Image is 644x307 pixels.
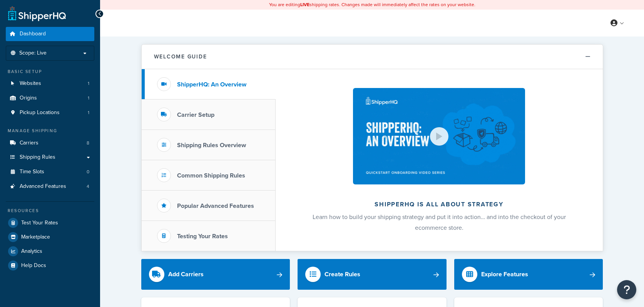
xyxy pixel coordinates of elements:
[6,136,94,150] li: Carriers
[6,91,94,105] li: Origins
[6,128,94,134] div: Manage Shipping
[177,142,246,149] h3: Shipping Rules Overview
[20,169,44,175] span: Time Slots
[6,27,94,41] a: Dashboard
[6,179,94,194] a: Advanced Features4
[141,259,290,290] a: Add Carriers
[20,140,38,146] span: Carriers
[88,95,89,101] span: 1
[353,88,525,184] img: ShipperHQ is all about strategy
[20,154,55,161] span: Shipping Rules
[87,140,89,146] span: 8
[168,269,204,280] div: Add Carriers
[6,179,94,194] li: Advanced Features
[87,183,89,190] span: 4
[6,216,94,230] a: Test Your Rates
[6,136,94,150] a: Carriers8
[325,269,360,280] div: Create Rules
[6,76,94,91] li: Websites
[6,150,94,164] a: Shipping Rules
[6,259,94,272] a: Help Docs
[6,68,94,75] div: Basic Setup
[6,91,94,105] a: Origins1
[20,80,41,87] span: Websites
[20,31,46,37] span: Dashboard
[6,165,94,179] li: Time Slots
[88,80,89,87] span: 1
[177,172,245,179] h3: Common Shipping Rules
[154,54,207,60] h2: Welcome Guide
[177,81,246,88] h3: ShipperHQ: An Overview
[6,106,94,120] a: Pickup Locations1
[481,269,528,280] div: Explore Features
[142,45,603,69] button: Welcome Guide
[20,95,37,101] span: Origins
[21,220,58,226] span: Test Your Rates
[88,110,89,116] span: 1
[313,212,566,232] span: Learn how to build your shipping strategy and put it into action… and into the checkout of your e...
[6,76,94,91] a: Websites1
[21,248,42,255] span: Analytics
[20,110,60,116] span: Pickup Locations
[177,202,254,209] h3: Popular Advanced Features
[21,262,46,269] span: Help Docs
[454,259,603,290] a: Explore Features
[300,1,309,8] b: LIVE
[617,280,636,299] button: Open Resource Center
[20,183,66,190] span: Advanced Features
[296,201,582,208] h2: ShipperHQ is all about strategy
[177,233,228,240] h3: Testing Your Rates
[87,169,89,175] span: 0
[6,165,94,179] a: Time Slots0
[177,111,214,118] h3: Carrier Setup
[21,234,50,241] span: Marketplace
[6,230,94,244] a: Marketplace
[6,106,94,120] li: Pickup Locations
[6,244,94,258] a: Analytics
[6,207,94,214] div: Resources
[298,259,447,290] a: Create Rules
[19,50,47,56] span: Scope: Live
